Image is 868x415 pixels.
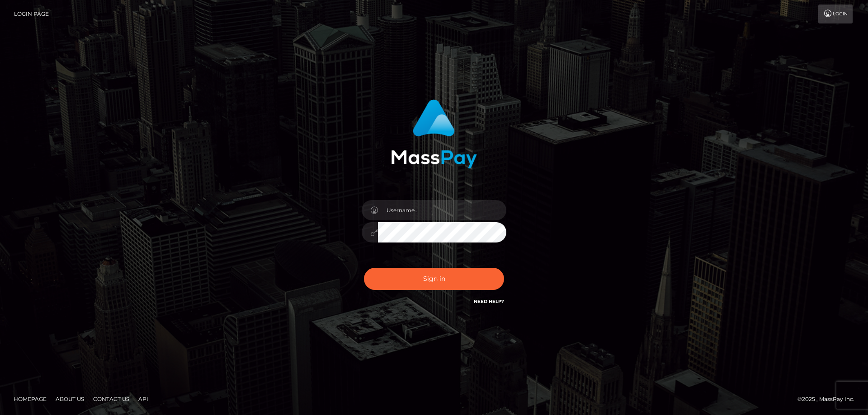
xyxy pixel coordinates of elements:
a: Need Help? [474,298,504,304]
a: API [135,392,152,406]
a: Homepage [10,392,50,406]
div: © 2025 , MassPay Inc. [797,394,861,404]
a: About Us [52,392,88,406]
button: Sign in [364,268,504,290]
a: Login Page [14,5,49,23]
a: Login [818,5,853,23]
input: Username... [378,200,506,220]
img: MassPay Login [391,99,477,168]
a: Contact Us [90,392,133,406]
